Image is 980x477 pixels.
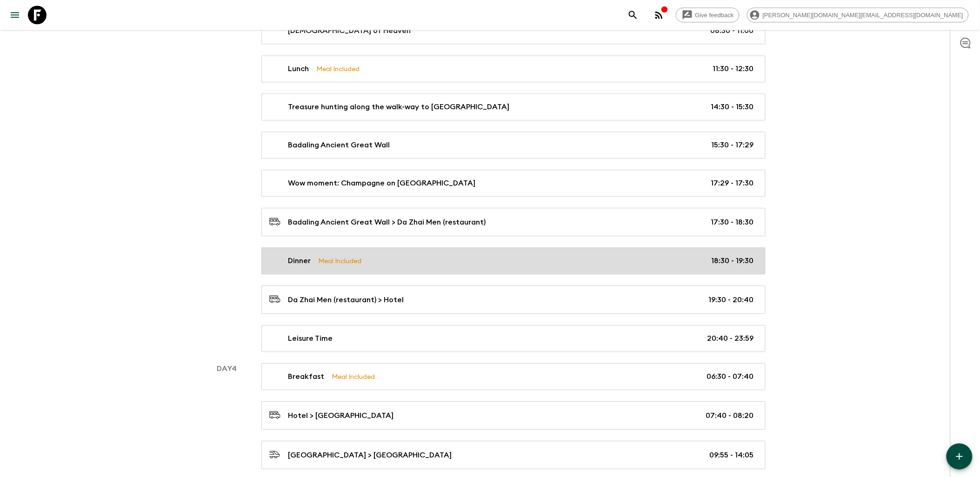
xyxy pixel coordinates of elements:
[317,64,360,74] p: Meal Included
[288,101,510,113] p: Treasure hunting along the walk-way to [GEOGRAPHIC_DATA]
[711,101,754,113] p: 14:30 - 15:30
[261,17,766,44] a: [DEMOGRAPHIC_DATA] of Heaven08:30 - 11:00
[261,55,766,82] a: LunchMeal Included11:30 - 12:30
[288,139,390,151] p: Badaling Ancient Great Wall
[261,247,766,274] a: DinnerMeal Included18:30 - 19:30
[712,255,754,266] p: 18:30 - 19:30
[261,285,766,314] a: Da Zhai Men (restaurant) > Hotel19:30 - 20:40
[288,25,411,36] p: [DEMOGRAPHIC_DATA] of Heaven
[261,401,766,430] a: Hotel > [GEOGRAPHIC_DATA]07:40 - 08:20
[707,371,754,382] p: 06:30 - 07:40
[204,363,250,374] p: Day 4
[706,410,754,421] p: 07:40 - 08:20
[288,255,311,266] p: Dinner
[261,93,766,120] a: Treasure hunting along the walk-way to [GEOGRAPHIC_DATA]14:30 - 15:30
[261,363,766,390] a: BreakfastMeal Included06:30 - 07:40
[332,371,375,382] p: Meal Included
[319,256,362,266] p: Meal Included
[288,333,333,344] p: Leisure Time
[758,12,968,19] span: [PERSON_NAME][DOMAIN_NAME][EMAIL_ADDRESS][DOMAIN_NAME]
[710,450,754,461] p: 09:55 - 14:05
[747,7,969,22] div: [PERSON_NAME][DOMAIN_NAME][EMAIL_ADDRESS][DOMAIN_NAME]
[288,294,404,305] p: Da Zhai Men (restaurant) > Hotel
[288,410,394,421] p: Hotel > [GEOGRAPHIC_DATA]
[676,7,740,22] a: Give feedback
[6,6,24,24] button: menu
[713,63,754,74] p: 11:30 - 12:30
[288,217,486,228] p: Badaling Ancient Great Wall > Da Zhai Men (restaurant)
[261,170,766,197] a: Wow moment: Champagne on [GEOGRAPHIC_DATA]17:29 - 17:30
[261,325,766,352] a: Leisure Time20:40 - 23:59
[624,6,642,24] button: search adventures
[261,441,766,469] a: [GEOGRAPHIC_DATA] > [GEOGRAPHIC_DATA]09:55 - 14:05
[690,12,739,19] span: Give feedback
[261,132,766,159] a: Badaling Ancient Great Wall15:30 - 17:29
[709,294,754,305] p: 19:30 - 20:40
[288,63,309,74] p: Lunch
[711,217,754,228] p: 17:30 - 18:30
[707,333,754,344] p: 20:40 - 23:59
[711,25,754,36] p: 08:30 - 11:00
[288,371,325,382] p: Breakfast
[261,208,766,236] a: Badaling Ancient Great Wall > Da Zhai Men (restaurant)17:30 - 18:30
[711,178,754,189] p: 17:29 - 17:30
[712,139,754,151] p: 15:30 - 17:29
[288,178,476,189] p: Wow moment: Champagne on [GEOGRAPHIC_DATA]
[288,450,452,461] p: [GEOGRAPHIC_DATA] > [GEOGRAPHIC_DATA]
